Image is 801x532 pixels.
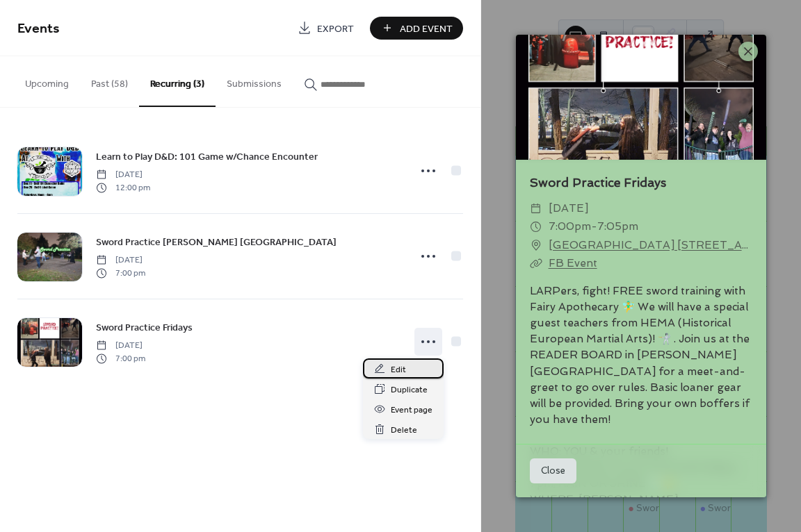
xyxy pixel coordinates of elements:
[96,352,145,365] span: 7:00 pm
[549,257,597,269] a: FB Event
[96,181,150,194] span: 12:00 pm
[317,22,354,36] span: Export
[549,220,591,233] span: 7:00pm
[400,22,453,36] span: Add Event
[14,56,80,106] button: Upcoming
[139,56,216,107] button: Recurring (3)
[391,423,417,438] span: Delete
[391,363,406,377] span: Edit
[96,340,145,352] span: [DATE]
[96,321,193,335] span: Sword Practice Fridays
[549,236,752,254] a: [GEOGRAPHIC_DATA] [STREET_ADDRESS]
[96,254,145,267] span: [DATE]
[530,175,666,190] a: Sword Practice Fridays
[530,458,576,483] button: Close
[17,15,60,42] span: Events
[96,267,145,279] span: 7:00 pm
[530,254,542,272] div: ​
[549,199,588,217] span: [DATE]
[530,199,542,217] div: ​
[80,56,139,106] button: Past (58)
[287,17,364,40] a: Export
[216,56,293,106] button: Submissions
[96,234,337,250] a: Sword Practice [PERSON_NAME] [GEOGRAPHIC_DATA]
[96,149,318,165] a: Learn to Play D&D: 101 Game w/Chance Encounter
[370,17,463,40] button: Add Event
[96,235,337,250] span: Sword Practice [PERSON_NAME] [GEOGRAPHIC_DATA]
[530,236,542,254] div: ​
[96,169,150,181] span: [DATE]
[96,150,318,165] span: Learn to Play D&D: 101 Game w/Chance Encounter
[96,319,193,335] a: Sword Practice Fridays
[391,383,428,397] span: Duplicate
[591,220,597,233] span: -
[530,217,542,235] div: ​
[391,403,432,417] span: Event page
[597,220,638,233] span: 7:05pm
